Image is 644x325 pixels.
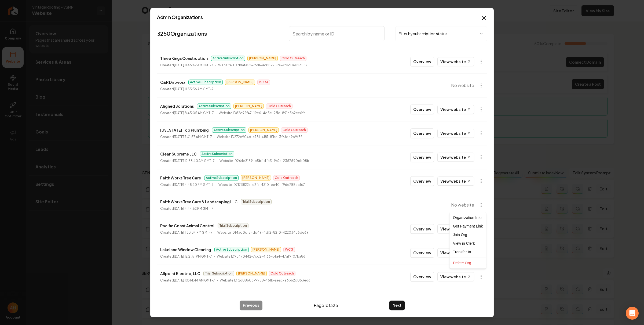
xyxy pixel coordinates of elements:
div: Delete Org [451,259,485,267]
div: Transfer In [451,248,485,256]
a: View in Clerk [451,239,485,248]
div: Organization Info [451,213,485,222]
div: Get Payment Link [451,222,485,230]
div: Join Org [451,230,485,239]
